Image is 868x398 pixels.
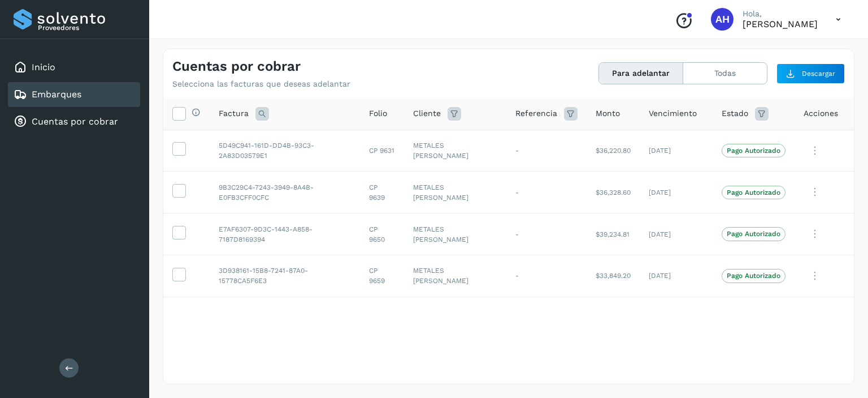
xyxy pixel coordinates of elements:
[8,109,140,134] div: Cuentas por cobrar
[404,213,506,255] td: METALES [PERSON_NAME]
[640,213,713,255] td: [DATE]
[599,63,683,84] button: Para adelantar
[32,116,118,127] a: Cuentas por cobrar
[640,172,713,213] td: [DATE]
[640,130,713,172] td: [DATE]
[804,108,838,119] span: Acciones
[727,147,780,155] p: Pago Autorizado
[219,108,249,119] span: Factura
[515,108,557,119] span: Referencia
[587,213,640,255] td: $39,234.81
[506,172,587,213] td: -
[8,55,140,80] div: Inicio
[587,130,640,172] td: $36,220.80
[360,255,405,297] td: CP 9659
[587,172,640,213] td: $36,328.60
[210,255,360,297] td: 3D938161-15B8-7241-87A0-15778CA5F6E3
[802,69,835,79] span: Descargar
[506,213,587,255] td: -
[506,255,587,297] td: -
[776,63,845,84] button: Descargar
[743,19,818,29] p: AZUCENA HERNANDEZ LOPEZ
[8,82,140,107] div: Embarques
[727,272,780,280] p: Pago Autorizado
[172,79,350,89] p: Selecciona las facturas que deseas adelantar
[404,130,506,172] td: METALES [PERSON_NAME]
[722,108,748,119] span: Estado
[506,130,587,172] td: -
[360,172,405,213] td: CP 9639
[683,63,767,84] button: Todas
[369,108,387,119] span: Folio
[360,213,405,255] td: CP 9650
[727,189,780,196] p: Pago Autorizado
[649,108,697,119] span: Vencimiento
[596,108,620,119] span: Monto
[413,108,441,119] span: Cliente
[404,172,506,213] td: METALES [PERSON_NAME]
[210,130,360,172] td: 5D49C941-161D-DD4B-93C3-2A83D03579E1
[38,24,136,32] p: Proveedores
[640,255,713,297] td: [DATE]
[404,255,506,297] td: METALES [PERSON_NAME]
[210,172,360,213] td: 9B3C29C4-7243-3949-8A4B-E0FB3CFF0CFC
[360,130,405,172] td: CP 9631
[32,89,81,100] a: Embarques
[32,62,55,72] a: Inicio
[727,230,780,238] p: Pago Autorizado
[210,213,360,255] td: E7AF6307-9D3C-1443-A858-7187D8169394
[743,9,818,19] p: Hola,
[587,255,640,297] td: $33,849.20
[172,58,301,75] h4: Cuentas por cobrar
